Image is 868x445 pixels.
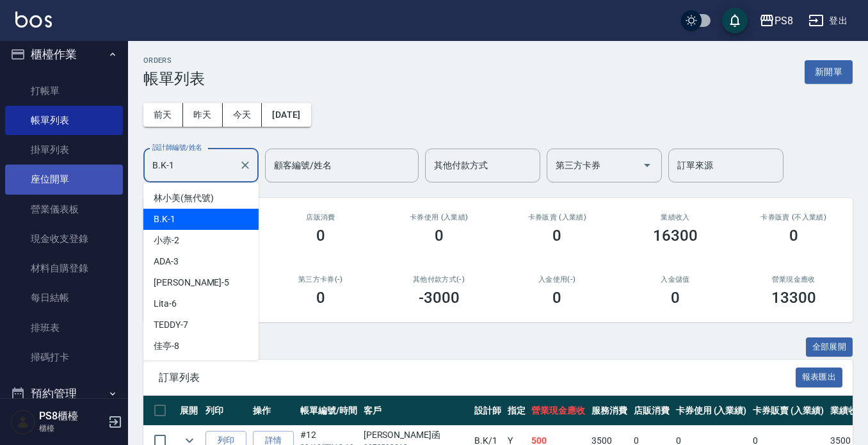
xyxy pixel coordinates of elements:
[154,318,188,332] span: TEDDY -7
[5,377,123,410] button: 預約管理
[631,396,673,426] th: 店販消費
[805,60,853,84] button: 新開單
[513,275,601,284] h2: 入金使用(-)
[750,396,827,426] th: 卡券販賣 (入業績)
[5,254,123,283] a: 材料自購登錄
[10,409,36,435] img: Person
[750,213,837,222] h2: 卡券販賣 (不入業績)
[5,283,123,312] a: 每日結帳
[805,65,853,77] a: 新開單
[202,396,250,426] th: 列印
[806,337,853,357] button: 全部展開
[277,275,365,284] h2: 第三方卡券(-)
[796,368,843,387] button: 報表匯出
[5,76,123,106] a: 打帳單
[223,103,262,127] button: 今天
[750,275,837,284] h2: 營業現金應收
[316,289,325,307] h3: 0
[250,396,297,426] th: 操作
[277,213,365,222] h2: 店販消費
[722,8,748,33] button: save
[754,8,798,34] button: PS8
[143,103,183,127] button: 前天
[5,224,123,254] a: 現金收支登錄
[504,396,529,426] th: 指定
[419,289,460,307] h3: -3000
[39,423,104,434] p: 櫃檯
[154,276,229,289] span: [PERSON_NAME] -5
[588,396,631,426] th: 服務消費
[154,255,179,268] span: ADA -3
[360,396,471,426] th: 客戶
[471,396,504,426] th: 設計師
[796,371,843,383] a: 報表匯出
[5,343,123,372] a: 掃碼打卡
[154,297,177,311] span: Lita -6
[183,103,223,127] button: 昨天
[395,213,483,222] h2: 卡券使用 (入業績)
[262,103,310,127] button: [DATE]
[771,289,816,307] h3: 13300
[789,227,798,245] h3: 0
[177,396,202,426] th: 展開
[15,12,52,28] img: Logo
[552,289,561,307] h3: 0
[154,191,214,205] span: 林小美 (無代號)
[803,9,853,33] button: 登出
[552,227,561,245] h3: 0
[154,213,175,226] span: B.K -1
[5,313,123,343] a: 排班表
[673,396,750,426] th: 卡券使用 (入業績)
[159,371,796,384] span: 訂單列表
[637,155,657,175] button: Open
[435,227,444,245] h3: 0
[632,275,719,284] h2: 入金儲值
[5,38,123,71] button: 櫃檯作業
[364,428,468,442] div: [PERSON_NAME]函
[653,227,698,245] h3: 16300
[5,165,123,194] a: 座位開單
[528,396,588,426] th: 營業現金應收
[513,213,601,222] h2: 卡券販賣 (入業績)
[5,135,123,165] a: 掛單列表
[775,13,793,29] div: PS8
[316,227,325,245] h3: 0
[143,56,205,65] h2: ORDERS
[632,213,719,222] h2: 業績收入
[154,339,179,353] span: 佳亭 -8
[236,156,254,174] button: Clear
[154,234,179,247] span: 小赤 -2
[143,70,205,88] h3: 帳單列表
[297,396,360,426] th: 帳單編號/時間
[671,289,680,307] h3: 0
[39,410,104,423] h5: PS8櫃檯
[5,195,123,224] a: 營業儀表板
[395,275,483,284] h2: 其他付款方式(-)
[5,106,123,135] a: 帳單列表
[152,143,202,152] label: 設計師編號/姓名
